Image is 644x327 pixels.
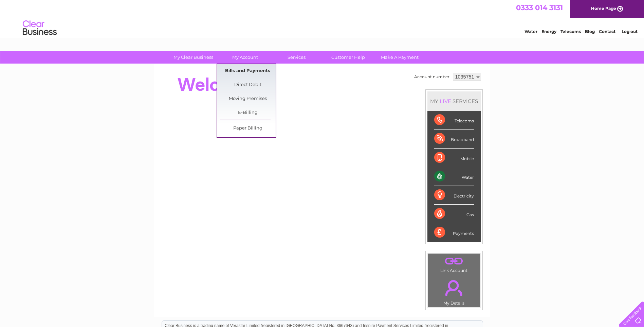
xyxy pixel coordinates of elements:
[434,205,474,223] div: Gas
[516,3,563,12] a: 0333 014 3131
[434,130,474,148] div: Broadband
[220,92,276,106] a: Moving Premises
[220,122,276,135] a: Paper Billing
[412,71,451,83] td: Account number
[434,149,474,167] div: Mobile
[525,29,537,34] a: Water
[430,276,478,300] a: .
[438,98,453,104] div: LIVE
[585,29,595,34] a: Blog
[428,253,480,275] td: Link Account
[217,51,273,64] a: My Account
[428,274,480,308] td: My Details
[622,29,638,34] a: Log out
[165,51,221,64] a: My Clear Business
[434,167,474,186] div: Water
[430,255,478,267] a: .
[220,78,276,92] a: Direct Debit
[560,29,581,34] a: Telecoms
[599,29,615,34] a: Contact
[220,64,276,78] a: Bills and Payments
[434,186,474,205] div: Electricity
[162,4,483,33] div: Clear Business is a trading name of Verastar Limited (registered in [GEOGRAPHIC_DATA] No. 3667643...
[320,51,376,64] a: Customer Help
[372,51,428,64] a: Make A Payment
[269,51,325,64] a: Services
[220,106,276,120] a: E-Billing
[22,18,57,38] img: logo.png
[434,223,474,242] div: Payments
[541,29,556,34] a: Energy
[427,91,481,111] div: MY SERVICES
[434,111,474,130] div: Telecoms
